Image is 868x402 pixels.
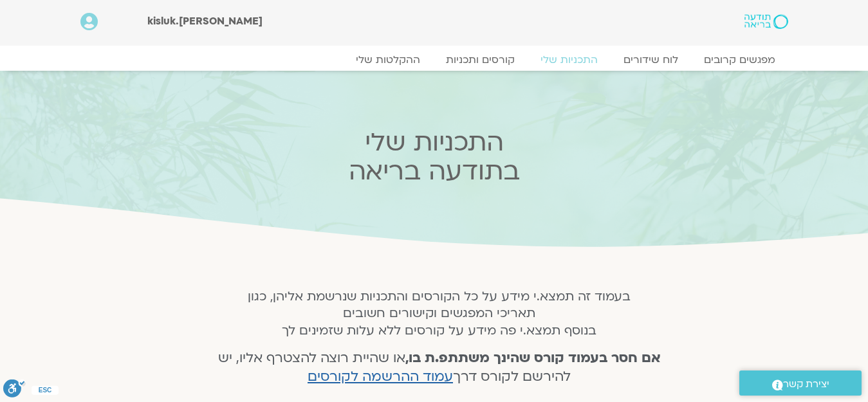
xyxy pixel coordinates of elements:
[783,376,829,393] span: יצירת קשר
[611,53,691,66] a: לוח שידורים
[80,53,788,66] nav: Menu
[528,53,611,66] a: התכניות שלי
[739,370,862,396] a: יצירת קשר
[433,53,528,66] a: קורסים ותכניות
[308,367,453,386] a: עמוד ההרשמה לקורסים
[343,53,433,66] a: ההקלטות שלי
[147,14,263,28] span: [PERSON_NAME].kisluk
[201,288,678,339] h5: בעמוד זה תמצא.י מידע על כל הקורסים והתכניות שנרשמת אליהן, כגון תאריכי המפגשים וקישורים חשובים בנו...
[182,128,687,186] h2: התכניות שלי בתודעה בריאה
[201,349,678,387] h4: או שהיית רוצה להצטרף אליו, יש להירשם לקורס דרך
[405,349,661,367] strong: אם חסר בעמוד קורס שהינך משתתפ.ת בו,
[691,53,788,66] a: מפגשים קרובים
